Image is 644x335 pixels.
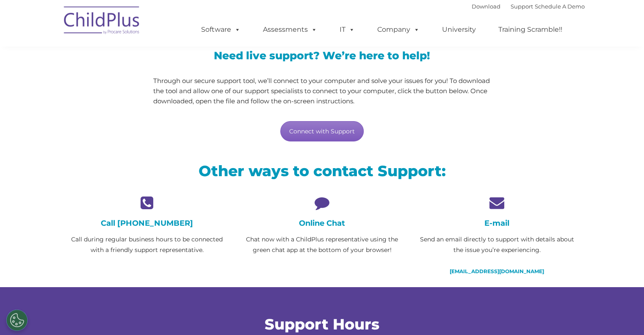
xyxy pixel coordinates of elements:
img: ChildPlus by Procare Solutions [60,0,144,43]
a: Schedule A Demo [535,3,585,10]
a: Assessments [254,21,326,38]
a: Company [369,21,428,38]
a: University [434,21,484,38]
a: Connect with Support [280,121,364,141]
h2: Other ways to contact Support: [66,161,578,180]
h4: Call [PHONE_NUMBER] [66,219,228,228]
span: Support Hours [265,315,379,333]
a: Support [511,3,533,10]
button: Cookies Settings [6,310,28,331]
p: Through our secure support tool, we’ll connect to your computer and solve your issues for you! To... [153,76,491,106]
p: Send an email directly to support with details about the issue you’re experiencing. [416,234,578,255]
font: | [472,3,585,10]
a: Download [472,3,500,10]
p: Call during regular business hours to be connected with a friendly support representative. [66,234,228,255]
h4: Online Chat [241,219,403,228]
h4: E-mail [416,219,578,228]
p: Chat now with a ChildPlus representative using the green chat app at the bottom of your browser! [241,234,403,255]
h3: Need live support? We’re here to help! [153,50,491,61]
a: [EMAIL_ADDRESS][DOMAIN_NAME] [450,268,544,274]
a: Training Scramble!! [490,21,571,38]
a: IT [331,21,363,38]
a: Software [193,21,249,38]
